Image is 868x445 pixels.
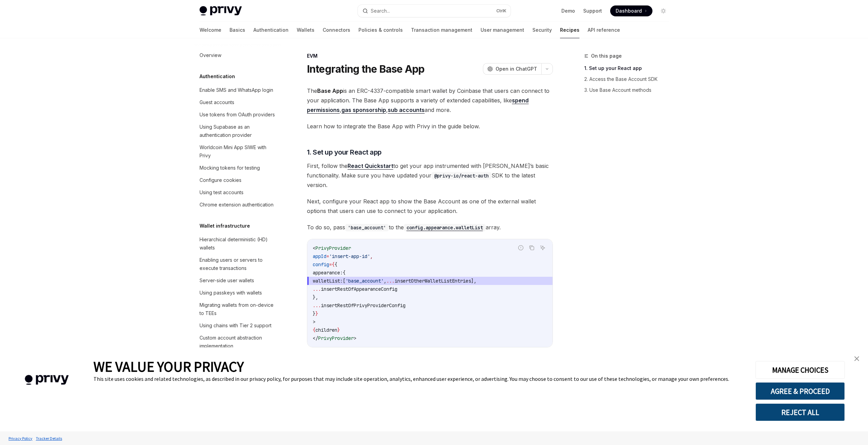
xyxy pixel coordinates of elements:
span: ], [471,278,476,284]
code: config.appearance.walletList [404,224,486,231]
span: insertOtherWalletListEntries [395,278,471,284]
span: config [313,261,329,268]
span: insertRestOfPrivyProviderConfig [321,302,406,308]
a: Using passkeys with wallets [194,287,281,299]
div: Enabling users or servers to execute transactions [200,256,277,272]
a: config.appearance.walletList [404,224,486,231]
a: Configure cookies [194,174,281,186]
div: Enable SMS and WhatsApp login [200,86,273,94]
span: , [370,253,373,259]
a: Transaction management [411,22,472,38]
a: Overview [194,49,281,61]
div: Migrating wallets from on-device to TEEs [200,301,277,317]
span: > [354,335,356,341]
div: Configure cookies [200,176,241,184]
div: Overview [200,51,221,59]
a: Tracker Details [34,432,64,444]
div: Server-side user wallets [200,276,254,285]
code: 'base_account' [345,224,389,231]
div: Guest accounts [200,98,234,106]
a: Security [532,22,552,38]
span: insertRestOfAppearanceConfig [321,286,397,292]
button: AGREE & PROCEED [755,382,845,400]
span: First, follow the to get your app instrumented with [PERSON_NAME]’s basic functionality. Make sur... [307,161,553,190]
a: gas sponsorship [341,106,386,114]
span: > [313,319,315,325]
div: Custom account abstraction implementation [200,334,277,350]
span: ... [386,278,395,284]
span: } [337,327,340,333]
span: Next, configure your React app to show the Base Account as one of the external wallet options tha... [307,197,553,216]
a: close banner [850,352,864,365]
a: Support [583,8,602,14]
div: Worldcoin Mini App SIWE with Privy [200,143,277,160]
a: 1. Set up your React app [584,63,674,74]
a: Authentication [253,22,289,38]
a: 3. Use Base Account methods [584,85,674,96]
div: Search... [371,7,390,15]
img: light logo [200,6,242,16]
span: { [332,261,335,268]
span: 1. Set up your React app [307,147,382,157]
a: Using Supabase as an authentication provider [194,121,281,141]
span: walletList: [313,278,343,284]
a: Using chains with Tier 2 support [194,319,281,332]
a: sub accounts [388,106,425,114]
code: @privy-io/react-auth [431,172,491,180]
a: Using test accounts [194,186,281,199]
a: Custom account abstraction implementation [194,332,281,352]
span: On this page [591,52,622,60]
div: Use tokens from OAuth providers [200,111,275,119]
span: Open in ChatGPT [496,66,537,72]
span: [ [343,278,345,284]
div: Using passkeys with wallets [200,289,262,297]
span: { [335,261,337,268]
button: Report incorrect code [516,243,525,252]
span: Dashboard [616,8,642,14]
a: Basics [230,22,245,38]
span: Learn how to integrate the Base App with Privy in the guide below. [307,121,553,131]
a: Hierarchical deterministic (HD) wallets [194,233,281,254]
a: Use tokens from OAuth providers [194,109,281,121]
span: </ [313,335,318,341]
span: { [313,327,315,333]
a: Chrome extension authentication [194,199,281,211]
a: Worldcoin Mini App SIWE with Privy [194,141,281,162]
span: , [384,278,386,284]
a: Mocking tokens for testing [194,162,281,174]
a: Server-side user wallets [194,274,281,287]
span: 'base_account' [345,278,384,284]
a: Dashboard [610,5,652,16]
div: Chrome extension authentication [200,201,274,209]
h5: Authentication [200,72,235,81]
span: 'insert-app-id' [329,253,370,259]
button: Ask AI [538,243,547,252]
div: EVM [307,53,553,59]
span: } [315,311,318,317]
a: 2. Access the Base Account SDK [584,74,674,85]
button: Toggle dark mode [658,5,669,16]
strong: Base App [317,87,343,94]
a: Demo [561,8,575,14]
button: Search...CtrlK [358,5,511,17]
a: API reference [588,22,620,38]
span: ... [313,286,321,292]
h1: Integrating the Base App [307,63,425,75]
span: appearance: [313,270,343,276]
div: Hierarchical deterministic (HD) wallets [200,235,277,252]
h5: Wallet infrastructure [200,222,250,230]
button: MANAGE CHOICES [755,361,845,379]
a: User management [481,22,524,38]
span: { [343,270,345,276]
div: Using test accounts [200,188,244,197]
a: Wallets [297,22,314,38]
span: WE VALUE YOUR PRIVACY [93,358,244,375]
span: PrivyProvider [315,245,351,251]
span: The is an ERC-4337-compatible smart wallet by Coinbase that users can connect to your application... [307,86,553,115]
a: React Quickstart [348,162,393,170]
a: Enabling users or servers to execute transactions [194,254,281,274]
span: Ctrl K [496,8,506,14]
button: Open in ChatGPT [483,63,541,75]
span: To do so, pass to the array. [307,222,553,232]
a: Connectors [323,22,350,38]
